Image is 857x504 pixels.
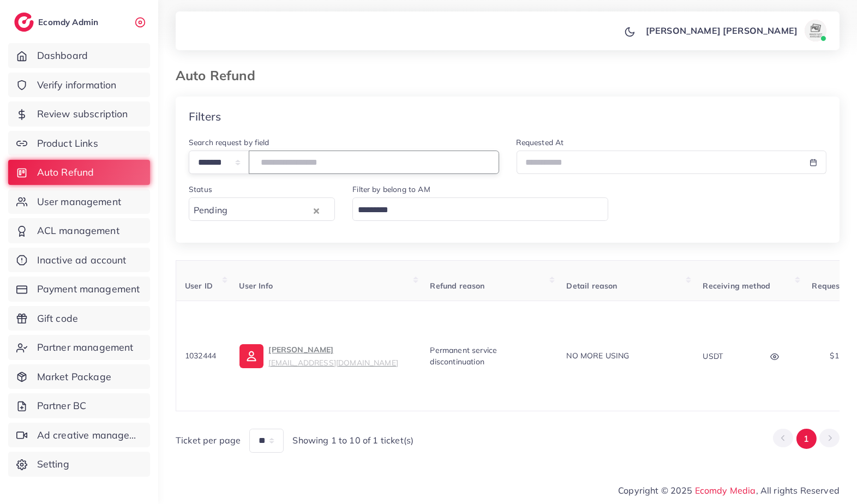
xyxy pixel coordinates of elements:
span: Setting [37,457,69,471]
span: Product Links [37,136,98,151]
h2: Ecomdy Admin [38,17,101,27]
a: Ad creative management [8,423,150,448]
a: Auto Refund [8,160,150,185]
a: [PERSON_NAME] [PERSON_NAME]avatar [640,20,831,41]
span: Verify information [37,78,117,92]
a: Partner BC [8,393,150,418]
img: ic-user-info.36bf1079.svg [239,344,263,368]
p: USDT [703,350,723,363]
span: Showing 1 to 10 of 1 ticket(s) [292,434,413,447]
div: Search for option [189,197,335,221]
button: Go to page 1 [796,429,817,449]
a: ACL management [8,218,150,243]
a: Ecomdy Media [695,485,756,496]
a: [PERSON_NAME][EMAIL_ADDRESS][DOMAIN_NAME] [239,343,398,369]
span: ACL management [37,224,119,238]
span: Refund reason [430,281,485,291]
p: [PERSON_NAME] [PERSON_NAME] [646,24,798,37]
span: Detail reason [567,281,618,291]
a: Market Package [8,364,150,389]
span: , All rights Reserved [756,484,840,497]
a: Verify information [8,73,150,98]
span: Copyright © 2025 [618,484,840,497]
div: Search for option [352,197,608,221]
a: Payment management [8,277,150,302]
a: logoEcomdy Admin [14,13,101,32]
a: Dashboard [8,43,150,68]
a: Review subscription [8,101,150,127]
span: Inactive ad account [37,253,127,267]
label: Filter by belong to AM [352,184,430,195]
span: Partner BC [37,399,87,413]
span: Partner management [37,340,134,355]
span: Payment management [37,282,140,296]
a: Partner management [8,335,150,360]
h3: Auto Refund [176,68,264,83]
span: NO MORE USING [567,351,630,361]
span: User management [37,195,121,209]
span: Ad creative management [37,428,142,442]
label: Status [189,184,212,195]
small: [EMAIL_ADDRESS][DOMAIN_NAME] [269,358,398,367]
a: Setting [8,452,150,477]
a: Product Links [8,131,150,156]
input: Search for option [354,202,594,219]
a: Inactive ad account [8,248,150,273]
span: Receiving method [703,281,771,291]
a: User management [8,189,150,214]
span: Review subscription [37,107,128,121]
span: Permanent service discontinuation [430,345,498,366]
span: User Info [239,281,273,291]
span: 1032444 [185,351,216,361]
label: Requested At [517,137,564,148]
ul: Pagination [773,429,840,449]
span: Dashboard [37,49,88,63]
p: [PERSON_NAME] [269,343,398,369]
span: Ticket per page [176,434,241,447]
span: User ID [185,281,213,291]
span: Market Package [37,370,111,384]
button: Clear Selected [314,204,319,217]
label: Search request by field [189,137,269,148]
span: Gift code [37,311,78,326]
a: Gift code [8,306,150,331]
img: avatar [805,20,826,41]
span: Pending [191,202,230,219]
h4: Filters [189,110,221,123]
img: logo [14,13,34,32]
span: Auto Refund [37,165,94,179]
input: Search for option [231,202,311,219]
